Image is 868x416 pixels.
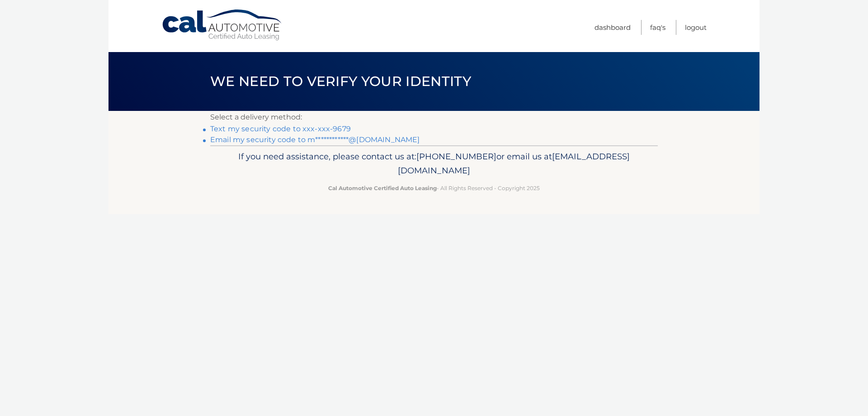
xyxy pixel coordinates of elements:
a: Cal Automotive [161,9,283,41]
strong: Cal Automotive Certified Auto Leasing [328,185,437,191]
p: If you need assistance, please contact us at: or email us at [216,149,652,178]
a: FAQ's [650,20,665,35]
p: Select a delivery method: [210,111,658,124]
a: Dashboard [594,20,631,35]
a: Logout [685,20,707,35]
a: Text my security code to xxx-xxx-9679 [210,124,351,133]
span: [PHONE_NUMBER] [416,151,496,162]
p: - All Rights Reserved - Copyright 2025 [216,183,652,193]
span: We need to verify your identity [210,73,471,90]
